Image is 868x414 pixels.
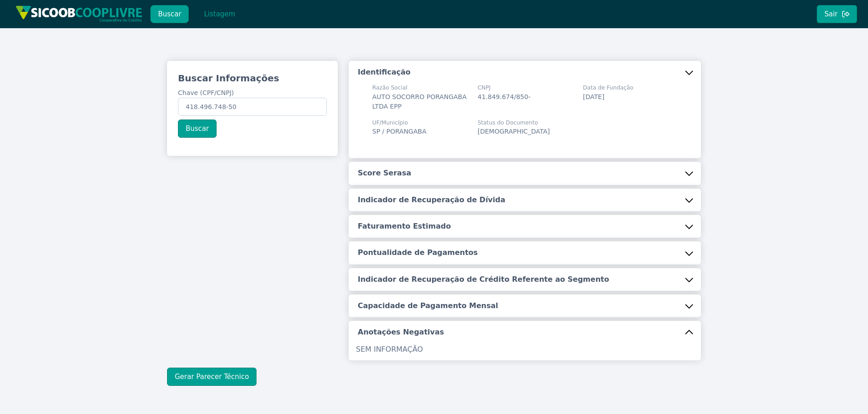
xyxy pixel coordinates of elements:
[349,162,701,185] button: Score Serasa
[372,128,426,135] span: SP / PORANGABA
[349,321,701,344] button: Anotações Negativas
[358,274,609,284] h5: Indicador de Recuperação de Crédito Referente ao Segmento
[478,119,550,127] span: Status do Documento
[349,61,701,84] button: Identificação
[349,241,701,264] button: Pontualidade de Pagamentos
[358,67,410,77] h5: Identificação
[150,5,189,23] button: Buscar
[196,5,243,23] button: Listagem
[349,294,701,317] button: Capacidade de Pagamento Mensal
[178,89,234,96] span: Chave (CPF/CNPJ)
[372,93,467,110] span: AUTO SOCORRO PORANGABA LTDA EPP
[817,5,857,23] button: Sair
[178,72,327,85] h3: Buscar Informações
[478,84,531,92] span: CNPJ
[358,327,444,337] h5: Anotações Negativas
[583,93,604,100] span: [DATE]
[167,368,256,386] button: Gerar Parecer Técnico
[349,268,701,291] button: Indicador de Recuperação de Crédito Referente ao Segmento
[478,93,531,100] span: 41.849.674/850-
[349,215,701,238] button: Faturamento Estimado
[178,98,327,116] input: Chave (CPF/CNPJ)
[349,189,701,211] button: Indicador de Recuperação de Dívida
[583,84,633,92] span: Data de Fundação
[372,84,467,92] span: Razão Social
[178,120,217,138] button: Buscar
[478,128,550,135] span: [DEMOGRAPHIC_DATA]
[358,301,498,311] h5: Capacidade de Pagamento Mensal
[372,119,426,127] span: UF/Município
[358,195,505,205] h5: Indicador de Recuperação de Dívida
[358,168,411,178] h5: Score Serasa
[358,248,478,258] h5: Pontualidade de Pagamentos
[15,5,143,22] img: img/sicoob_cooplivre.png
[356,344,694,355] p: SEM INFORMAÇÃO
[358,221,451,231] h5: Faturamento Estimado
